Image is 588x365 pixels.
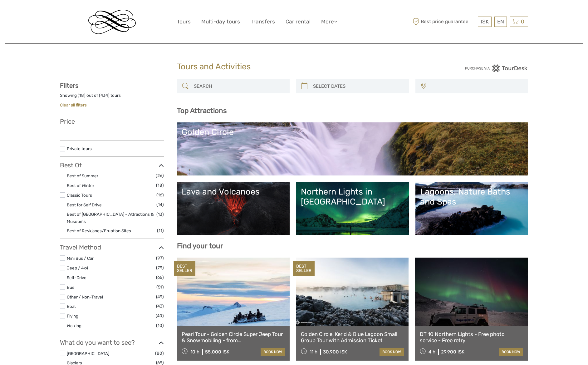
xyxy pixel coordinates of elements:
[182,127,523,171] a: Golden Circle
[429,349,435,355] span: 4 h
[156,191,164,199] span: (16)
[321,17,337,26] a: More
[67,256,94,261] a: Mini Bus / Car
[261,348,285,356] a: book now
[156,182,164,189] span: (18)
[67,173,98,178] a: Best of Summer
[67,294,103,299] a: Other / Non-Travel
[156,264,164,271] span: (79)
[441,349,464,355] div: 29.900 ISK
[301,187,404,207] div: Northern Lights in [GEOGRAPHIC_DATA]
[67,228,131,233] a: Best of Reykjanes/Eruption Sites
[191,81,287,92] input: SEARCH
[494,17,507,27] div: EN
[67,146,92,151] a: Private tours
[182,331,285,344] a: Pearl Tour - Golden Circle Super Jeep Tour & Snowmobiling - from [GEOGRAPHIC_DATA]
[323,349,347,355] div: 30.900 ISK
[420,187,523,207] div: Lagoons, Nature Baths and Spas
[310,349,317,355] span: 11 h
[190,349,199,355] span: 10 h
[301,331,404,344] a: Golden Circle, Kerid & Blue Lagoon Small Group Tour with Admission Ticket
[174,261,195,276] div: BEST SELLER
[465,64,528,72] img: PurchaseViaTourDesk.png
[156,172,164,179] span: (26)
[201,17,240,26] a: Multi-day tours
[182,127,523,137] div: Golden Circle
[411,17,476,27] span: Best price guarantee
[420,331,523,344] a: DT 10 Northern Lights - Free photo service - Free retry
[60,339,164,346] h3: What do you want to see?
[311,81,406,92] input: SELECT DATES
[60,161,164,169] h3: Best Of
[520,18,525,25] span: 0
[67,351,109,356] a: [GEOGRAPHIC_DATA]
[156,303,164,310] span: (43)
[88,10,136,34] img: Reykjavik Residence
[182,187,285,197] div: Lava and Volcanoes
[156,322,164,329] span: (10)
[420,187,523,230] a: Lagoons, Nature Baths and Spas
[100,92,108,98] label: 434
[67,285,74,290] a: Bus
[67,323,81,328] a: Walking
[156,254,164,262] span: (97)
[155,350,164,357] span: (80)
[67,212,154,224] a: Best of [GEOGRAPHIC_DATA] - Attractions & Museums
[60,102,87,107] a: Clear all filters
[156,211,164,218] span: (13)
[156,274,164,281] span: (65)
[301,187,404,230] a: Northern Lights in [GEOGRAPHIC_DATA]
[156,293,164,300] span: (49)
[177,62,411,72] h1: Tours and Activities
[60,118,164,125] h3: Price
[67,193,92,198] a: Classic Tours
[177,242,223,250] b: Find your tour
[60,82,78,89] strong: Filters
[499,348,523,356] a: book now
[67,183,94,188] a: Best of Winter
[205,349,229,355] div: 55.000 ISK
[177,106,227,115] b: Top Attractions
[286,17,311,26] a: Car rental
[67,202,102,207] a: Best for Self Drive
[182,187,285,230] a: Lava and Volcanoes
[67,313,78,318] a: Flying
[156,312,164,319] span: (40)
[60,244,164,251] h3: Travel Method
[380,348,404,356] a: book now
[251,17,275,26] a: Transfers
[293,261,315,276] div: BEST SELLER
[157,227,164,234] span: (11)
[67,275,86,280] a: Self-Drive
[60,92,164,102] div: Showing ( ) out of ( ) tours
[156,201,164,208] span: (14)
[156,284,164,291] span: (51)
[67,265,88,270] a: Jeep / 4x4
[79,92,84,98] label: 18
[481,18,489,25] span: ISK
[67,304,76,309] a: Boat
[177,17,191,26] a: Tours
